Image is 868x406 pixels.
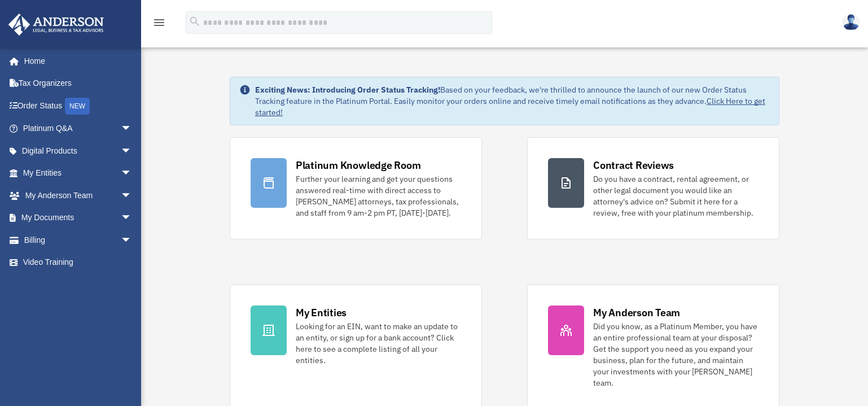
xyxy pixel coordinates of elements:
[593,173,759,219] div: Do you have a contract, rental agreement, or other legal document you would like an attorney's ad...
[121,229,143,252] span: arrow_drop_down
[8,139,149,162] a: Digital Productsarrow_drop_down
[8,229,149,251] a: Billingarrow_drop_down
[8,184,149,207] a: My Anderson Teamarrow_drop_down
[8,207,149,229] a: My Documentsarrow_drop_down
[255,96,765,117] a: Click Here to get started!
[65,98,90,115] div: NEW
[188,15,201,28] i: search
[8,117,149,140] a: Platinum Q&Aarrow_drop_down
[296,173,461,219] div: Further your learning and get your questions answered real-time with direct access to [PERSON_NAM...
[8,251,149,274] a: Video Training
[8,50,143,72] a: Home
[255,84,770,118] div: Based on your feedback, we're thrilled to announce the launch of our new Order Status Tracking fe...
[121,117,143,141] span: arrow_drop_down
[8,94,149,117] a: Order StatusNEW
[296,158,421,172] div: Platinum Knowledge Room
[8,162,149,185] a: My Entitiesarrow_drop_down
[121,184,143,207] span: arrow_drop_down
[8,72,149,95] a: Tax Organizers
[5,14,107,36] img: Anderson Advisors Platinum Portal
[121,207,143,230] span: arrow_drop_down
[593,321,759,388] div: Did you know, as a Platinum Member, you have an entire professional team at your disposal? Get th...
[296,321,461,366] div: Looking for an EIN, want to make an update to an entity, or sign up for a bank account? Click her...
[230,137,482,239] a: Platinum Knowledge Room Further your learning and get your questions answered real-time with dire...
[121,139,143,163] span: arrow_drop_down
[527,137,779,239] a: Contract Reviews Do you have a contract, rental agreement, or other legal document you would like...
[152,20,166,29] a: menu
[152,16,166,29] i: menu
[255,85,440,95] strong: Exciting News: Introducing Order Status Tracking!
[593,305,680,320] div: My Anderson Team
[843,14,860,30] img: User Pic
[593,158,674,172] div: Contract Reviews
[296,305,347,320] div: My Entities
[121,162,143,185] span: arrow_drop_down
